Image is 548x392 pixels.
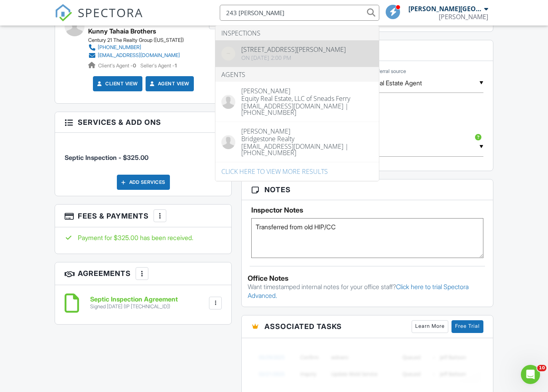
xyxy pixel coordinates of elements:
[55,205,231,227] h3: Fees & Payments
[133,63,136,69] strong: 0
[148,80,189,88] a: Agent View
[521,365,540,384] iframe: Intercom live chat
[221,47,235,61] img: streetview
[248,274,487,282] div: Office Notes
[241,134,373,142] div: Bridgestone Realty
[251,218,483,258] textarea: Transferred from old HIP/CC
[241,55,346,61] div: On [DATE] 2:00 pm
[241,46,346,53] div: [STREET_ADDRESS][PERSON_NAME]
[55,112,231,133] h3: Services & Add ons
[55,262,231,285] h3: Agreements
[88,37,186,43] div: Century 21 The Realty Group ([US_STATE])
[221,135,235,149] img: default-user-f0147aede5fd5fa78ca7ade42f37bd4542148d508eef1c3d3ea960f66861d68b.jpg
[98,63,137,69] span: Client's Agent -
[242,179,493,200] h3: Notes
[55,4,72,22] img: The Best Home Inspection Software - Spectora
[251,344,483,387] img: blurred-tasks-251b60f19c3f713f9215ee2a18cbf2105fc2d72fcd585247cf5e9ec0c957c1dd.png
[241,142,373,156] div: [EMAIL_ADDRESS][DOMAIN_NAME] | [PHONE_NUMBER]
[264,321,342,332] span: Associated Tasks
[140,63,177,69] span: Seller's Agent -
[241,94,373,102] div: Equity Real Estate, LLC of Sneads Ferry
[537,365,546,371] span: 10
[248,283,469,299] a: Click here to trial Spectora Advanced.
[215,26,379,40] li: Inspections
[96,80,138,88] a: Client View
[78,4,143,21] span: SPECTORA
[90,303,178,310] div: Signed [DATE] (IP [TECHNICAL_ID])
[215,162,379,181] a: Click here to view more results
[241,128,373,134] div: [PERSON_NAME]
[408,5,482,13] div: [PERSON_NAME][GEOGRAPHIC_DATA]
[90,296,178,303] h6: Septic Inspection Agreement
[241,102,373,116] div: [EMAIL_ADDRESS][DOMAIN_NAME] | [PHONE_NUMBER]
[90,296,178,310] a: Septic Inspection Agreement Signed [DATE] (IP [TECHNICAL_ID])
[175,63,177,69] strong: 1
[55,11,143,28] a: SPECTORA
[248,282,487,300] p: Want timestamped internal notes for your office staff?
[65,233,222,242] div: Payment for $325.00 has been received.
[241,88,373,94] div: [PERSON_NAME]
[372,68,406,75] label: Referral source
[220,5,379,21] input: Search everything...
[251,206,483,214] h5: Inspector Notes
[98,52,180,59] div: [EMAIL_ADDRESS][DOMAIN_NAME]
[88,51,180,59] a: [EMAIL_ADDRESS][DOMAIN_NAME]
[215,67,379,82] li: Agents
[98,44,141,51] div: [PHONE_NUMBER]
[451,320,483,333] a: Free Trial
[65,139,222,168] li: Service: Septic Inspection
[221,95,235,109] img: default-user-f0147aede5fd5fa78ca7ade42f37bd4542148d508eef1c3d3ea960f66861d68b.jpg
[88,43,180,51] a: [PHONE_NUMBER]
[117,175,170,190] div: Add Services
[412,320,448,333] a: Learn More
[65,154,148,162] span: Septic Inspection - $325.00
[88,25,156,37] a: Kunny Tahaia Brothers
[439,13,488,21] div: Robert Kelly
